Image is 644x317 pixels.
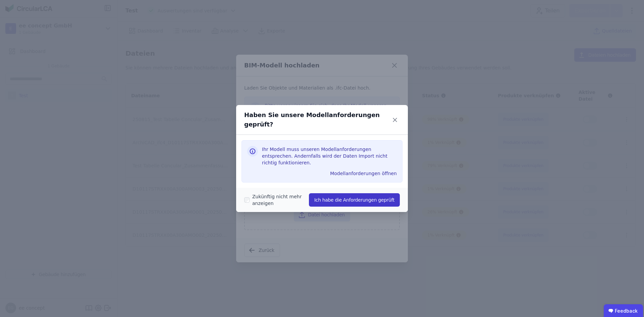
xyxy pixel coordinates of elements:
[309,193,400,207] button: Ich habe die Anforderungen geprüft
[250,193,309,207] label: Zukünftig nicht mehr anzeigen
[262,146,397,166] h3: Ihr Modell muss unseren Modellanforderungen entsprechen. Andernfalls wird der Daten Import nicht ...
[327,168,399,179] button: Modellanforderungen öffnen
[244,110,390,129] div: Haben Sie unsere Modellanforderungen geprüft?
